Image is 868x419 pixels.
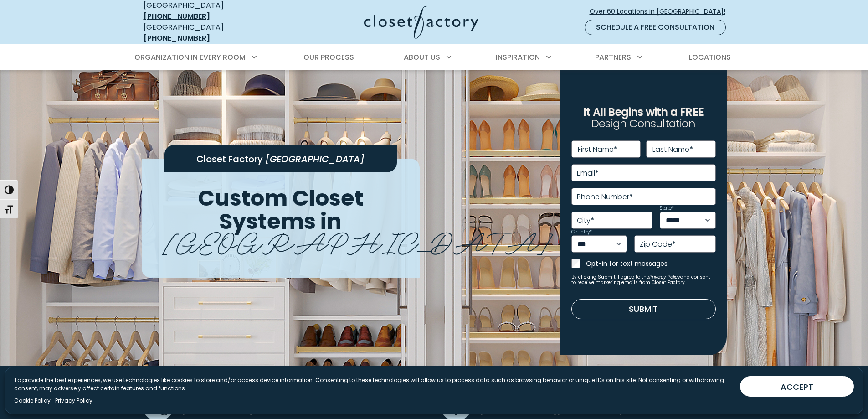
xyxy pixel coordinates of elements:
span: Organization in Every Room [134,52,246,62]
label: Email [577,170,599,177]
nav: Primary Menu [128,45,740,70]
label: Zip Code [640,241,676,248]
span: Over 60 Locations in [GEOGRAPHIC_DATA]! [590,7,733,16]
a: Privacy Policy [55,397,92,405]
a: Schedule a Free Consultation [585,20,726,35]
a: Cookie Policy [14,397,51,405]
img: Closet Factory Logo [364,5,478,39]
span: Partners [595,52,631,62]
span: Closet Factory [196,153,263,166]
span: Design Consultation [591,116,695,131]
span: Inspiration [496,52,540,62]
label: Phone Number [577,193,633,201]
small: By clicking Submit, I agree to the and consent to receive marketing emails from Closet Factory. [571,274,716,285]
label: City [577,217,594,224]
span: Locations [689,52,731,62]
span: It All Begins with a FREE [583,104,704,119]
span: Our Process [303,52,354,62]
a: Privacy Policy [649,274,680,280]
label: First Name [578,146,617,153]
span: About Us [404,52,440,62]
a: Over 60 Locations in [GEOGRAPHIC_DATA]! [589,4,733,20]
button: ACCEPT [740,376,854,397]
span: [GEOGRAPHIC_DATA] [163,219,552,261]
p: To provide the best experiences, we use technologies like cookies to store and/or access device i... [14,376,733,393]
label: Last Name [652,146,693,153]
span: [GEOGRAPHIC_DATA] [265,153,365,166]
a: [PHONE_NUMBER] [144,11,210,21]
label: State [660,206,674,211]
a: [PHONE_NUMBER] [144,33,210,43]
label: Opt-in for text messages [586,259,716,268]
label: Country [571,230,592,234]
div: [GEOGRAPHIC_DATA] [144,22,276,44]
span: Custom Closet Systems in [198,183,364,237]
button: Submit [571,299,716,319]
